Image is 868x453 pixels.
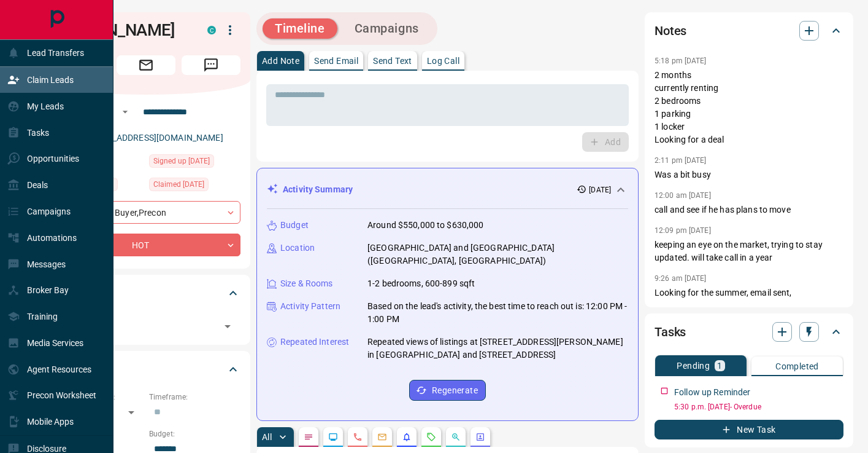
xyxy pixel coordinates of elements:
p: keeping an eye on the market, trying to stay updated. will take call in a year [655,238,843,264]
span: Signed up [DATE] [153,155,210,167]
h2: Tasks [655,322,686,342]
p: Completed [775,362,819,371]
div: Tags [52,278,240,308]
button: Regenerate [409,380,486,401]
svg: Agent Actions [475,432,485,442]
button: Open [118,104,133,119]
p: Send Email [314,57,358,65]
p: Follow up Reminder [674,386,750,399]
p: [GEOGRAPHIC_DATA] and [GEOGRAPHIC_DATA] ([GEOGRAPHIC_DATA], [GEOGRAPHIC_DATA]) [367,242,628,267]
p: Timeframe: [149,392,240,403]
p: Send Text [373,57,412,65]
svg: Lead Browsing Activity [328,432,338,442]
p: Pending [677,361,710,370]
p: 2 months currently renting 2 bedrooms 1 parking 1 locker Looking for a deal [655,69,843,146]
h1: [PERSON_NAME] [52,20,189,40]
div: Sun Feb 03 2019 [149,154,240,171]
svg: Calls [353,432,363,442]
button: Timeline [263,18,337,39]
p: Add Note [262,57,299,65]
div: Notes [655,16,843,45]
div: condos.ca [207,26,216,34]
p: Activity Pattern [280,300,340,313]
p: 12:00 am [DATE] [655,191,711,200]
div: HOT [52,234,240,256]
p: 1-2 bedrooms, 600-899 sqft [367,277,475,290]
p: Budget [280,219,309,232]
button: New Task [655,420,843,439]
p: [DATE] [589,184,611,195]
p: 1 [717,361,722,370]
div: Tasks [655,317,843,347]
svg: Listing Alerts [402,432,412,442]
h2: Notes [655,21,686,41]
svg: Notes [304,432,313,442]
p: 5:18 pm [DATE] [655,57,707,65]
div: Activity Summary[DATE] [267,178,628,201]
p: 5:30 p.m. [DATE] - Overdue [674,401,843,412]
span: Email [117,55,175,75]
svg: Opportunities [451,432,461,442]
p: 2:11 pm [DATE] [655,156,707,165]
p: Repeated views of listings at [STREET_ADDRESS][PERSON_NAME] in [GEOGRAPHIC_DATA] and [STREET_ADDR... [367,336,628,361]
p: 9:26 am [DATE] [655,274,707,283]
p: All [262,433,272,441]
div: Tue Oct 15 2024 [149,178,240,195]
svg: Emails [377,432,387,442]
p: Activity Summary [283,183,353,196]
p: call and see if he has plans to move [655,203,843,216]
button: Campaigns [342,18,431,39]
svg: Requests [426,432,436,442]
p: 12:09 pm [DATE] [655,226,711,235]
div: Buyer , Precon [52,201,240,224]
div: Criteria [52,355,240,384]
p: Budget: [149,428,240,439]
p: Around $550,000 to $630,000 [367,219,484,232]
span: Message [182,55,240,75]
p: Was a bit busy [655,168,843,181]
p: Log Call [427,57,459,65]
p: Size & Rooms [280,277,333,290]
p: Looking for the summer, email sent, [655,286,843,299]
p: Location [280,242,315,254]
span: Claimed [DATE] [153,178,204,191]
p: Repeated Interest [280,336,349,349]
a: [EMAIL_ADDRESS][DOMAIN_NAME] [85,133,223,143]
button: Open [219,318,236,335]
p: Based on the lead's activity, the best time to reach out is: 12:00 PM - 1:00 PM [367,300,628,326]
